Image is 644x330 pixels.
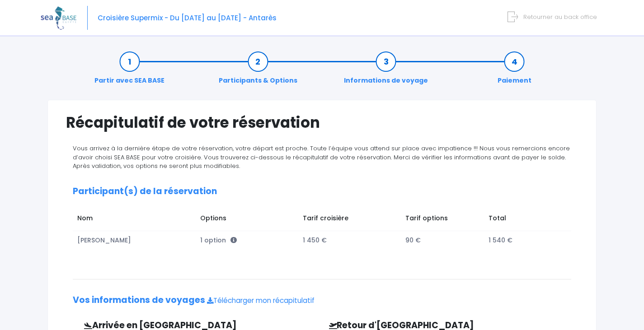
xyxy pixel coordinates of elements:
[196,209,298,231] td: Options
[73,186,571,197] h2: Participant(s) de la réservation
[484,209,562,231] td: Total
[73,231,196,250] td: [PERSON_NAME]
[73,209,196,231] td: Nom
[98,13,277,23] span: Croisière Supermix - Du [DATE] au [DATE] - Antarès
[401,231,484,250] td: 90 €
[90,57,169,85] a: Partir avec SEA BASE
[401,209,484,231] td: Tarif options
[298,231,401,250] td: 1 450 €
[66,114,578,131] h1: Récapitulatif de votre réservation
[484,231,562,250] td: 1 540 €
[511,13,597,21] a: Retourner au back office
[339,57,432,85] a: Informations de voyage
[214,57,302,85] a: Participants & Options
[298,209,401,231] td: Tarif croisière
[200,236,237,245] span: 1 option
[523,13,597,21] span: Retourner au back office
[493,57,536,85] a: Paiement
[207,296,315,305] a: Télécharger mon récapitulatif
[73,144,570,170] span: Vous arrivez à la dernière étape de votre réservation, votre départ est proche. Toute l’équipe vo...
[73,295,571,306] h2: Vos informations de voyages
